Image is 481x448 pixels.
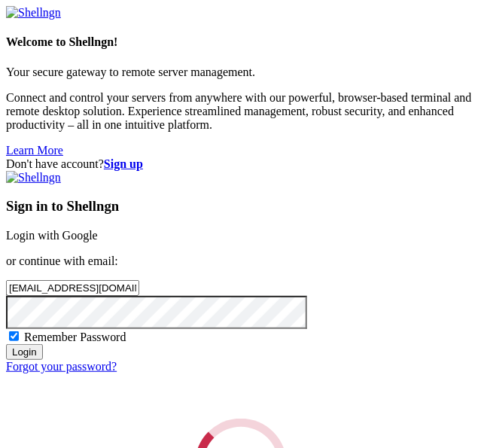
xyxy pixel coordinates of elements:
img: Shellngn [6,6,61,20]
span: Remember Password [24,331,126,343]
div: Don't have account? [6,157,475,171]
a: Forgot your password? [6,360,117,373]
input: Login [6,344,43,360]
a: Learn More [6,144,63,157]
h4: Welcome to Shellngn! [6,35,475,49]
p: Connect and control your servers from anywhere with our powerful, browser-based terminal and remo... [6,91,475,132]
img: Shellngn [6,171,61,184]
h3: Sign in to Shellngn [6,198,475,215]
p: Your secure gateway to remote server management. [6,66,475,79]
a: Sign up [104,157,143,170]
input: Remember Password [9,331,19,341]
p: or continue with email: [6,254,475,268]
input: Email address [6,280,139,296]
a: Login with Google [6,229,98,242]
